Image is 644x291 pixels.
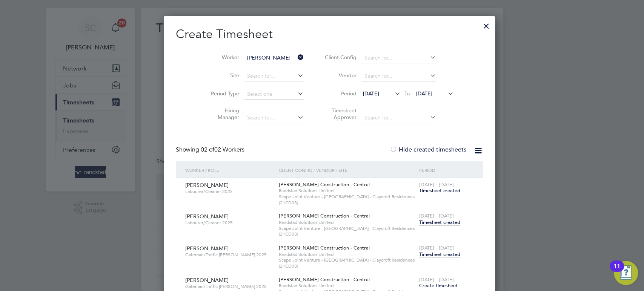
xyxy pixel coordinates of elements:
span: Randstad Solutions Limited [279,283,415,289]
input: Search for... [244,71,304,81]
span: [PERSON_NAME] Construction - Central [279,213,370,219]
span: [PERSON_NAME] [185,213,229,220]
span: [DATE] - [DATE] [419,213,453,219]
span: [DATE] - [DATE] [419,276,453,283]
span: [DATE] [363,90,379,97]
label: Site [205,72,239,79]
span: [DATE] - [DATE] [419,245,453,251]
span: Scape Joint Venture - [GEOGRAPHIC_DATA] - Claycroft Residences (21CD03) [279,257,415,269]
span: To [402,89,412,98]
span: Gateman/Traffic [PERSON_NAME] 2025 [185,252,273,258]
label: Timesheet Approver [323,107,357,121]
div: Client Config / Vendor / Site [277,161,417,179]
input: Search for... [244,53,304,63]
span: Randstad Solutions Limited [279,188,415,194]
span: [PERSON_NAME] Construction - Central [279,181,370,188]
input: Search for... [244,113,304,123]
label: Period [323,90,357,97]
span: Timesheet created [419,187,460,194]
h2: Create Timesheet [176,26,483,42]
span: [DATE] [416,90,432,97]
span: 02 Workers [201,146,244,153]
span: [DATE] - [DATE] [419,181,453,188]
span: Timesheet created [419,219,460,226]
div: Worker / Role [183,161,277,179]
div: Showing [176,146,246,154]
span: Create timesheet [419,282,457,289]
span: Timesheet created [419,251,460,258]
button: Open Resource Center, 11 new notifications [614,261,638,285]
input: Select one [244,89,304,100]
label: Worker [205,54,239,61]
span: Scape Joint Venture - [GEOGRAPHIC_DATA] - Claycroft Residences (21CD03) [279,194,415,205]
span: Gateman/Traffic [PERSON_NAME] 2025 [185,283,273,289]
span: Randstad Solutions Limited [279,219,415,225]
span: Randstad Solutions Limited [279,251,415,257]
label: Period Type [205,90,239,97]
span: Scape Joint Venture - [GEOGRAPHIC_DATA] - Claycroft Residences (21CD03) [279,225,415,237]
div: Period [417,161,475,179]
input: Search for... [362,53,436,63]
span: [PERSON_NAME] Construction - Central [279,276,370,283]
span: Labourer/Cleaner 2025 [185,188,273,195]
span: [PERSON_NAME] [185,277,229,283]
span: [PERSON_NAME] Construction - Central [279,245,370,251]
span: 02 of [201,146,214,153]
label: Vendor [323,72,357,79]
label: Hide created timesheets [390,146,466,153]
span: Labourer/Cleaner 2025 [185,220,273,226]
input: Search for... [362,71,436,81]
label: Hiring Manager [205,107,239,121]
div: 11 [613,266,620,276]
span: [PERSON_NAME] [185,182,229,188]
span: [PERSON_NAME] [185,245,229,252]
label: Client Config [323,54,357,61]
input: Search for... [362,113,436,123]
